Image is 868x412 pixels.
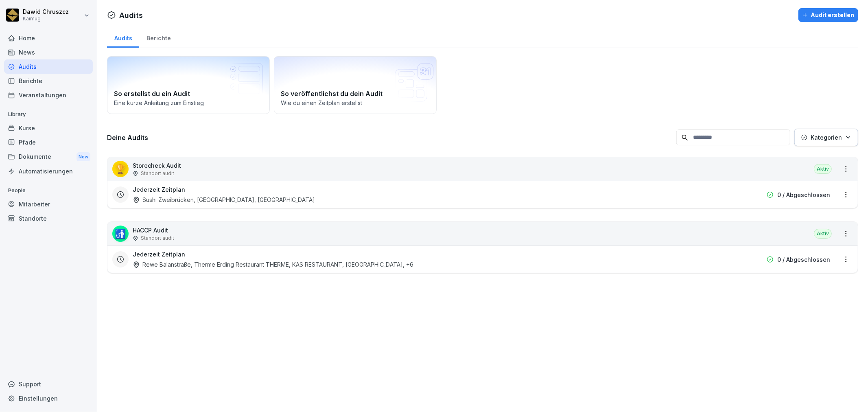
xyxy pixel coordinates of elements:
p: Storecheck Audit [133,161,181,170]
a: Berichte [139,27,178,48]
div: 🏆 [112,161,129,177]
h3: Jederzeit Zeitplan [133,185,185,194]
div: Audit erstellen [802,11,854,20]
a: Kurse [4,121,93,135]
div: Aktiv [814,229,832,239]
a: Home [4,31,93,45]
p: Standort audit [141,234,174,242]
button: Kategorien [794,129,858,146]
h3: Deine Audits [107,133,672,142]
div: Support [4,377,93,391]
div: New [77,152,90,162]
a: Berichte [4,74,93,88]
div: Rewe Balanstraße, Therme Erding Restaurant THERME, KAS RESTAURANT, [GEOGRAPHIC_DATA] , +6 [133,260,413,269]
p: Wie du einen Zeitplan erstellst [281,99,430,107]
p: Kaimug [23,16,69,22]
p: HACCP Audit [133,226,174,234]
button: Audit erstellen [798,8,858,22]
a: Mitarbeiter [4,197,93,211]
a: Audits [4,59,93,74]
a: Veranstaltungen [4,88,93,102]
div: Dokumente [4,149,93,164]
p: Dawid Chruszcz [23,9,69,15]
div: Sushi Zweibrücken, [GEOGRAPHIC_DATA], [GEOGRAPHIC_DATA] [133,195,315,204]
p: Eine kurze Anleitung zum Einstieg [114,99,263,107]
a: Audits [107,27,139,48]
a: Standorte [4,211,93,226]
p: People [4,184,93,197]
a: Einstellungen [4,391,93,405]
h2: So veröffentlichst du dein Audit [281,89,430,99]
a: DokumenteNew [4,149,93,164]
p: Standort audit [141,170,174,177]
p: Kategorien [811,133,842,142]
a: So veröffentlichst du dein AuditWie du einen Zeitplan erstellst [274,56,437,114]
h1: Audits [119,10,143,21]
a: So erstellst du ein AuditEine kurze Anleitung zum Einstieg [107,56,270,114]
p: 0 / Abgeschlossen [777,191,830,199]
a: Automatisierungen [4,164,93,178]
p: Library [4,108,93,121]
div: Aktiv [814,164,832,174]
h3: Jederzeit Zeitplan [133,250,185,259]
p: 0 / Abgeschlossen [777,255,830,264]
a: Pfade [4,135,93,149]
h2: So erstellst du ein Audit [114,89,263,99]
a: News [4,45,93,59]
div: 🚮 [112,226,129,242]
